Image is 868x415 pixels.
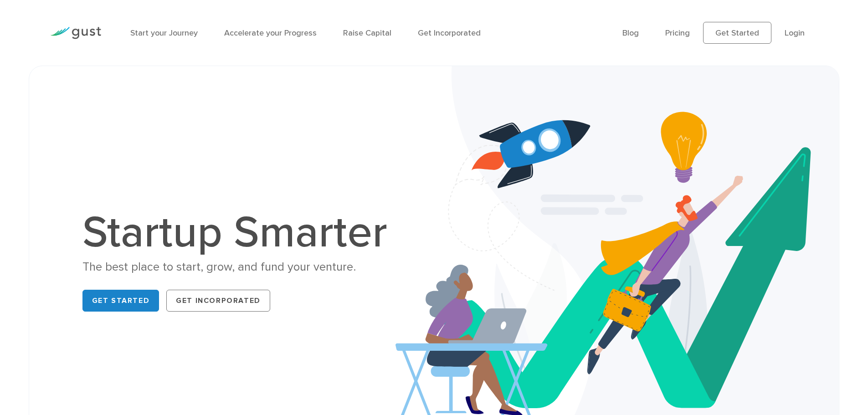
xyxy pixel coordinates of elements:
[166,290,270,312] a: Get Incorporated
[50,27,101,39] img: Gust Logo
[665,28,690,38] a: Pricing
[418,28,481,38] a: Get Incorporated
[130,28,198,38] a: Start your Journey
[224,28,317,38] a: Accelerate your Progress
[82,211,397,255] h1: Startup Smarter
[82,290,159,312] a: Get Started
[82,259,397,275] div: The best place to start, grow, and fund your venture.
[785,28,805,38] a: Login
[343,28,391,38] a: Raise Capital
[622,28,639,38] a: Blog
[703,22,771,44] a: Get Started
